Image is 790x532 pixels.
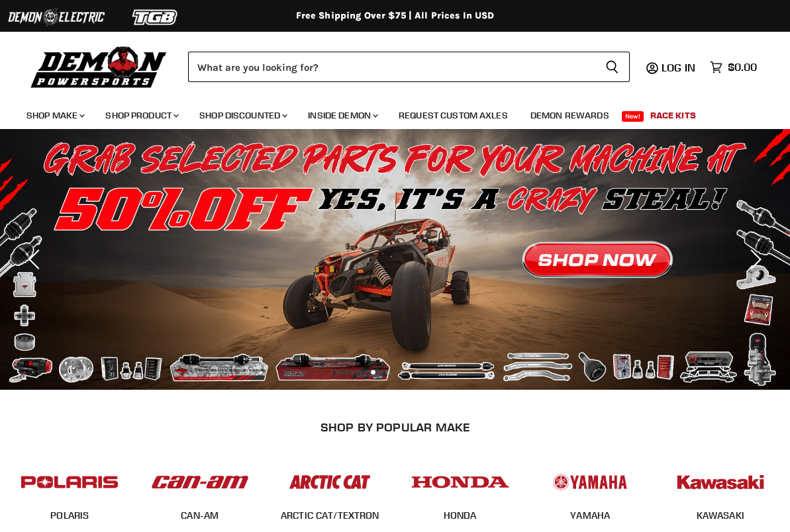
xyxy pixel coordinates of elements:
[444,510,477,521] a: HONDA
[409,462,512,502] img: POPULAR_MAKE_logo_4_4923a504-4bac-4306-a1be-165a52280178.jpg
[17,97,754,129] ul: Main menu
[520,102,619,129] a: Demon Rewards
[697,510,744,523] span: KAWASAKI
[189,102,295,129] a: Shop Discounted
[415,370,419,375] li: Page dot 4
[278,462,381,502] img: POPULAR_MAKE_logo_3_027535af-6171-4c5e-a9bc-f0eccd05c5d6.jpg
[106,5,205,30] img: TGB Logo 2
[570,510,610,521] a: YAMAHA
[26,43,172,90] img: Demon Powersports
[188,52,595,82] input: Search
[17,420,774,434] h2: SHOP BY POPULAR MAKE
[640,102,706,129] a: Race Kits
[181,510,219,523] span: CAN-AM
[50,510,89,521] a: POLARIS
[95,102,187,129] a: Shop Product
[18,462,121,502] img: POPULAR_MAKE_logo_2_dba48cf1-af45-46d4-8f73-953a0f002620.jpg
[669,462,772,502] img: POPULAR_MAKE_logo_6_76e8c46f-2d1e-4ecc-b320-194822857d41.jpg
[656,62,703,73] a: Log in
[281,510,379,521] a: ARCTIC CAT/TEXTRON
[622,111,644,122] span: New!
[389,102,518,129] a: Request Custom Axles
[662,61,695,74] span: Log in
[538,462,642,502] img: POPULAR_MAKE_logo_5_20258e7f-293c-4aac-afa8-159eaa299126.jpg
[298,102,386,129] a: Inside Demon
[50,510,89,523] span: POLARIS
[595,52,630,82] button: Search
[385,370,390,375] li: Page dot 2
[371,370,375,375] li: Page dot 1
[281,510,379,523] span: ARCTIC CAT/TEXTRON
[728,61,757,73] span: $0.00
[181,510,219,521] a: CAN-AM
[7,5,106,30] img: Demon Electric Logo 2
[188,52,630,82] form: Product
[400,370,405,375] li: Page dot 3
[17,102,93,129] a: Shop Make
[570,510,610,523] span: YAMAHA
[703,58,764,77] a: $0.00
[148,462,252,502] img: POPULAR_MAKE_logo_1_adc20308-ab24-48c4-9fac-e3c1a623d575.jpg
[444,510,477,523] span: HONDA
[740,246,767,273] button: Next
[23,246,50,273] button: Previous
[697,510,744,521] a: KAWASAKI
